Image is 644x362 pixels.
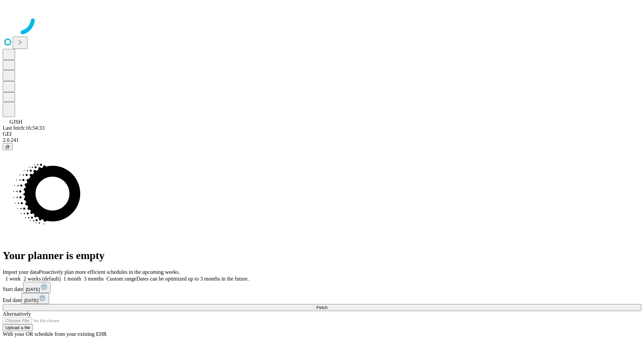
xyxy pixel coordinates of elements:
[24,298,38,303] span: [DATE]
[23,276,61,282] span: 2 weeks (default)
[3,304,641,311] button: Fetch
[63,276,81,282] span: 1 month
[3,143,13,150] button: @
[3,249,641,262] h1: Your planner is empty
[5,144,10,149] span: @
[3,324,33,331] button: Upload a file
[3,269,39,275] span: Import your data
[3,131,641,137] div: GEI
[3,282,641,293] div: Start date
[316,305,327,310] span: Fetch
[3,311,31,317] span: Alternatively
[5,276,21,282] span: 1 week
[9,119,22,125] span: GJSH
[106,276,136,282] span: Custom range
[3,331,107,337] span: With your OR schedule from your existing EHR
[39,269,180,275] span: Proactively plan more efficient schedules in the upcoming weeks.
[137,276,249,282] span: Dates can be optimized up to 3 months in the future.
[84,276,104,282] span: 3 months
[26,287,40,292] span: [DATE]
[23,282,51,293] button: [DATE]
[3,137,641,143] div: 2.0.241
[21,293,49,304] button: [DATE]
[3,125,45,131] span: Last fetch: 16:54:33
[3,293,641,304] div: End date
